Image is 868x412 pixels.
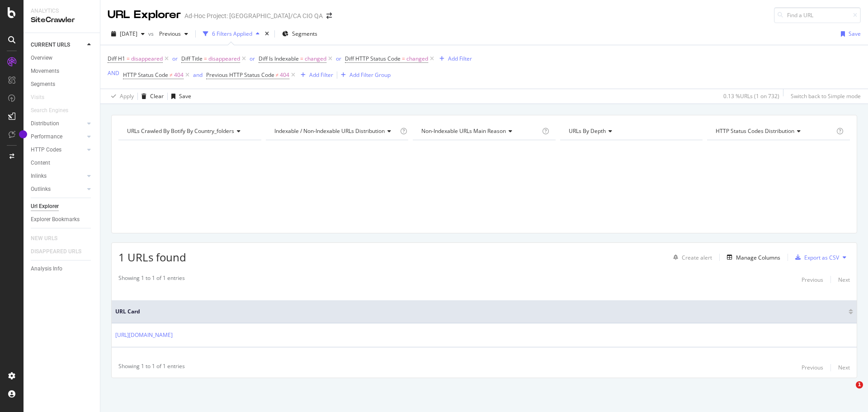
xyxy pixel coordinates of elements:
div: 6 Filters Applied [212,30,252,38]
div: Analysis Info [31,264,62,274]
a: HTTP Codes [31,145,85,155]
button: Clear [138,89,164,104]
span: Previous [156,30,181,38]
div: AND [108,69,119,77]
button: or [336,54,341,63]
div: Create alert [682,254,712,261]
div: Add Filter [448,55,472,62]
span: URLs Crawled By Botify By country_folders [127,127,234,135]
button: Previous [802,274,823,285]
div: NEW URLS [31,234,57,243]
div: Movements [31,66,59,76]
input: Find a URL [774,7,861,23]
button: Next [838,362,850,373]
button: Switch back to Simple mode [787,89,861,104]
a: Search Engines [31,106,77,115]
button: 6 Filters Applied [199,27,263,41]
span: Diff Is Indexable [259,55,299,62]
div: DISAPPEARED URLS [31,247,81,256]
a: Explorer Bookmarks [31,215,94,224]
div: Previous [802,276,823,284]
span: 1 URLs found [118,250,186,265]
a: Visits [31,93,53,102]
a: Content [31,158,94,168]
button: Apply [108,89,134,104]
button: or [250,54,255,63]
iframe: Intercom live chat [837,381,859,403]
div: times [263,29,271,38]
span: 1 [856,381,863,388]
span: URL Card [115,308,846,316]
div: Next [838,364,850,371]
span: 404 [280,69,289,81]
a: Url Explorer [31,202,94,211]
div: Next [838,276,850,284]
div: or [336,55,341,62]
div: HTTP Codes [31,145,61,155]
button: Segments [278,27,321,41]
div: Manage Columns [736,254,780,261]
div: Performance [31,132,62,142]
div: CURRENT URLS [31,40,70,50]
span: HTTP Status Code [123,71,168,79]
span: 404 [174,69,184,81]
a: Segments [31,80,94,89]
button: [DATE] [108,27,148,41]
span: = [402,55,405,62]
div: Add Filter [309,71,333,79]
button: Previous [802,362,823,373]
h4: URLs Crawled By Botify By country_folders [125,124,253,138]
div: Content [31,158,50,168]
div: Add Filter Group [349,71,391,79]
div: Search Engines [31,106,68,115]
button: Save [168,89,191,104]
span: Diff HTTP Status Code [345,55,401,62]
div: Ad-Hoc Project: [GEOGRAPHIC_DATA]/CA CIO QA [184,11,323,20]
div: Save [179,92,191,100]
span: = [300,55,303,62]
a: DISAPPEARED URLS [31,247,90,256]
a: Analysis Info [31,264,94,274]
span: ≠ [276,71,279,79]
div: SiteCrawler [31,15,93,25]
div: and [193,71,203,79]
button: Save [837,27,861,41]
span: = [204,55,207,62]
button: or [172,54,178,63]
button: Previous [156,27,192,41]
a: Distribution [31,119,85,128]
span: Non-Indexable URLs Main Reason [421,127,506,135]
div: Outlinks [31,185,51,194]
h4: HTTP Status Codes Distribution [714,124,835,138]
button: and [193,71,203,79]
a: Outlinks [31,185,85,194]
div: Save [849,30,861,38]
button: AND [108,69,119,77]
span: changed [406,52,428,65]
a: Inlinks [31,171,85,181]
span: Previous HTTP Status Code [206,71,274,79]
div: Explorer Bookmarks [31,215,80,224]
span: disappeared [208,52,240,65]
a: NEW URLS [31,234,66,243]
span: vs [148,30,156,38]
span: Diff Title [181,55,203,62]
div: Apply [120,92,134,100]
span: URLs by Depth [569,127,606,135]
span: = [127,55,130,62]
span: HTTP Status Codes Distribution [716,127,794,135]
div: Url Explorer [31,202,59,211]
div: Overview [31,53,52,63]
h4: Non-Indexable URLs Main Reason [420,124,540,138]
button: Create alert [670,250,712,265]
button: Add Filter Group [337,70,391,81]
a: Performance [31,132,85,142]
span: changed [305,52,326,65]
div: Segments [31,80,55,89]
div: Export as CSV [804,254,839,261]
div: Inlinks [31,171,47,181]
div: Previous [802,364,823,371]
div: Tooltip anchor [19,130,27,138]
div: Clear [150,92,164,100]
a: CURRENT URLS [31,40,85,50]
